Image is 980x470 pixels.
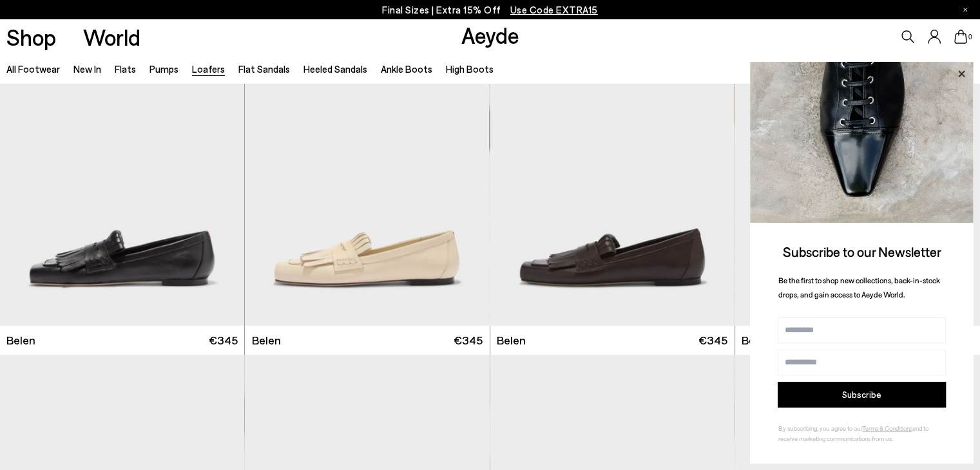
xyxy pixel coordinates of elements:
[510,4,598,15] span: Navigate to /collections/ss25-final-sizes
[454,332,483,348] span: €345
[252,332,281,348] span: Belen
[245,19,489,326] img: Belen Tassel Loafers
[115,63,136,75] a: Flats
[192,63,225,75] a: Loafers
[245,19,489,326] div: 1 / 6
[244,19,488,326] div: 2 / 6
[750,62,974,223] img: ca3f721fb6ff708a270709c41d776025.jpg
[735,19,980,326] a: 6 / 6 1 / 6 2 / 6 3 / 6 4 / 6 5 / 6 6 / 6 1 / 6 Next slide Previous slide
[778,382,946,408] button: Subscribe
[497,332,526,348] span: Belen
[446,63,494,75] a: High Boots
[73,63,101,75] a: New In
[735,19,979,326] img: Belen Tassel Loafers
[489,19,733,326] img: Belen Tassel Loafers
[382,2,598,18] p: Final Sizes | Extra 15% Off
[490,19,735,326] img: Belen Tassel Loafers
[238,63,290,75] a: Flat Sandals
[244,19,488,326] img: Belen Tassel Loafers
[245,19,489,326] a: 6 / 6 1 / 6 2 / 6 3 / 6 4 / 6 5 / 6 6 / 6 1 / 6 Next slide Previous slide
[783,243,941,259] span: Subscribe to our Newsletter
[735,19,980,326] img: Belen Tassel Loafers
[489,19,733,326] div: 2 / 6
[303,63,367,75] a: Heeled Sandals
[967,33,974,41] span: 0
[735,326,980,355] a: Belen €345
[778,276,940,299] span: Be the first to shop new collections, back-in-stock drops, and gain access to Aeyde World.
[6,63,60,75] a: All Footwear
[778,424,862,432] span: By subscribing, you agree to our
[381,63,432,75] a: Ankle Boots
[490,19,735,326] a: 6 / 6 1 / 6 2 / 6 3 / 6 4 / 6 5 / 6 6 / 6 1 / 6 Next slide Previous slide
[735,19,980,326] div: 1 / 6
[245,326,489,355] a: Belen €345
[954,30,967,44] a: 0
[149,63,178,75] a: Pumps
[698,332,727,348] span: €345
[742,332,771,348] span: Belen
[490,19,735,326] div: 1 / 6
[6,332,35,348] span: Belen
[6,26,56,48] a: Shop
[461,21,519,48] a: Aeyde
[862,424,912,432] a: Terms & Conditions
[209,332,238,348] span: €345
[83,26,140,48] a: World
[735,19,979,326] div: 2 / 6
[490,326,735,355] a: Belen €345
